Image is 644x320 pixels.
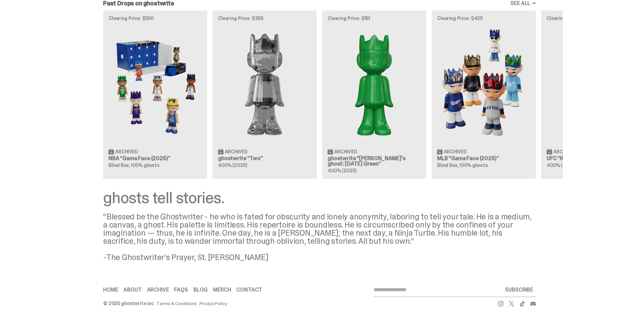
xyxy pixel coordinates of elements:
[123,287,141,293] a: About
[199,301,227,306] a: Privacy Policy
[157,301,196,306] a: Terms & Conditions
[510,1,536,6] a: SEE ALL →
[328,156,421,167] h3: ghostwrite “[PERSON_NAME]'s ghost: [DATE] Green”
[328,26,421,143] img: Schrödinger's ghost: Sunday Green
[109,26,202,143] img: Game Face (2025)
[225,149,247,154] span: Archived
[103,301,154,306] div: © 2025 ghostwrite inc
[547,156,640,161] h3: UFC “Ruby”
[553,149,576,154] span: Archived
[437,16,530,21] p: Clearing Price: $425
[459,162,488,168] span: 100% ghosts
[218,162,247,168] span: 400% (2025)
[437,156,530,161] h3: MLB “Game Face (2025)”
[322,10,426,178] a: Clearing Price: $151 Schrödinger's ghost: Sunday Green Archived
[109,162,130,168] span: Blind Box,
[147,287,169,293] a: Archive
[131,162,159,168] span: 100% ghosts
[547,16,640,21] p: Clearing Price: $150
[103,190,536,206] div: ghosts tell stories.
[218,16,311,21] p: Clearing Price: $356
[334,149,357,154] span: Archived
[109,156,202,161] h3: NBA “Game Face (2025)”
[218,156,311,161] h3: ghostwrite “Two”
[103,0,174,6] h2: Past Drops on ghostwrite
[213,10,317,178] a: Clearing Price: $356 Two Archived
[109,16,202,21] p: Clearing Price: $500
[444,149,467,154] span: Archived
[328,168,356,174] span: 400% (2025)
[193,287,208,293] a: Blog
[103,10,207,178] a: Clearing Price: $500 Game Face (2025) Archived
[115,149,138,154] span: Archived
[432,10,536,178] a: Clearing Price: $425 Game Face (2025) Archived
[328,16,421,21] p: Clearing Price: $151
[547,26,640,143] img: Ruby
[502,283,536,297] button: SUBSCRIBE
[213,287,231,293] a: Merch
[103,213,536,261] div: “Blessed be the Ghostwriter - he who is fated for obscurity and lonely anonymity, laboring to tel...
[218,26,311,143] img: Two
[236,287,262,293] a: Contact
[174,287,188,293] a: FAQs
[547,162,575,168] span: 400% (2025)
[103,287,118,293] a: Home
[437,162,459,168] span: Blind Box,
[437,26,530,143] img: Game Face (2025)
